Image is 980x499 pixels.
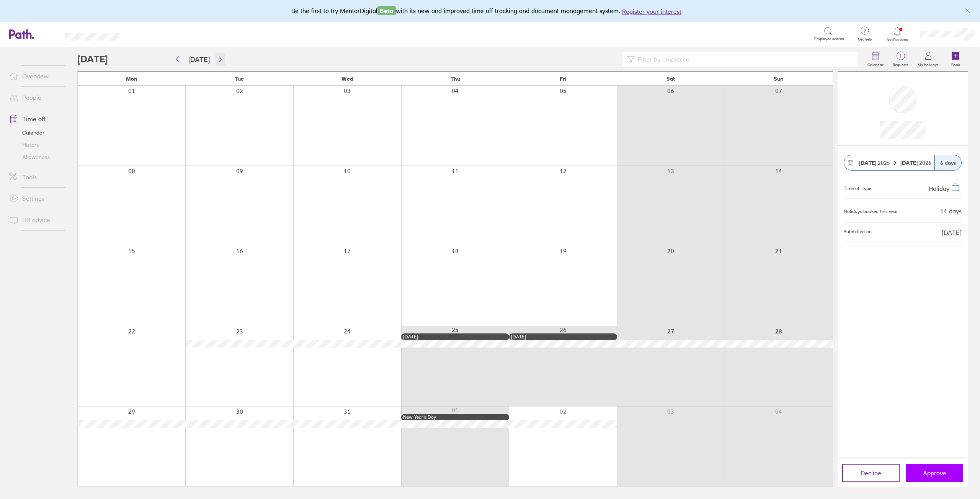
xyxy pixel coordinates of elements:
a: Notifications [885,26,910,42]
button: Approve [906,464,963,482]
a: Overview [3,68,65,84]
span: Beta [377,6,396,15]
div: [DATE] [403,334,507,340]
label: Calendar [863,60,888,67]
strong: [DATE] [900,159,919,166]
a: HR advice [3,212,65,228]
div: Be the first to try MentorDigital with its new and improved time off tracking and document manage... [291,6,689,16]
span: Decline [861,470,881,476]
span: Submitted on [844,229,872,236]
span: Holiday [929,185,949,192]
span: Tue [235,76,244,82]
div: 14 days [940,208,962,215]
span: Wed [341,76,353,82]
div: Holidays booked this year [844,209,898,214]
a: Calendar [3,127,65,139]
span: Thu [451,76,460,82]
label: My holidays [913,60,943,67]
span: Notifications [885,37,910,42]
a: Calendar [863,47,888,72]
span: Approve [923,470,946,476]
a: Book [943,47,968,72]
a: Settings [3,191,65,206]
a: History [3,139,65,151]
div: Time off type [844,183,871,192]
strong: [DATE] [859,159,876,166]
span: Fri [560,76,567,82]
div: New Year’s Day [403,414,507,420]
label: Requests [888,60,913,67]
button: Register your interest [622,7,681,16]
a: Time off [3,111,65,127]
span: 2025 [859,160,890,166]
button: Decline [842,464,900,482]
div: [DATE] [511,334,615,340]
label: Book [947,60,965,67]
span: Mon [126,76,137,82]
button: [DATE] [182,53,216,66]
span: Get help [853,37,877,42]
a: Tools [3,169,65,185]
span: Employee search [814,37,844,41]
div: Search [140,30,160,37]
span: Sat [666,76,675,82]
span: 2026 [900,160,931,166]
a: 1Requests [888,47,913,72]
span: 1 [888,53,913,59]
span: Sun [774,76,784,82]
a: Allowances [3,151,65,163]
input: Filter by employee [635,52,854,67]
a: My holidays [913,47,943,72]
a: People [3,90,65,105]
span: [DATE] [942,229,962,236]
div: 6 days [934,155,961,170]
